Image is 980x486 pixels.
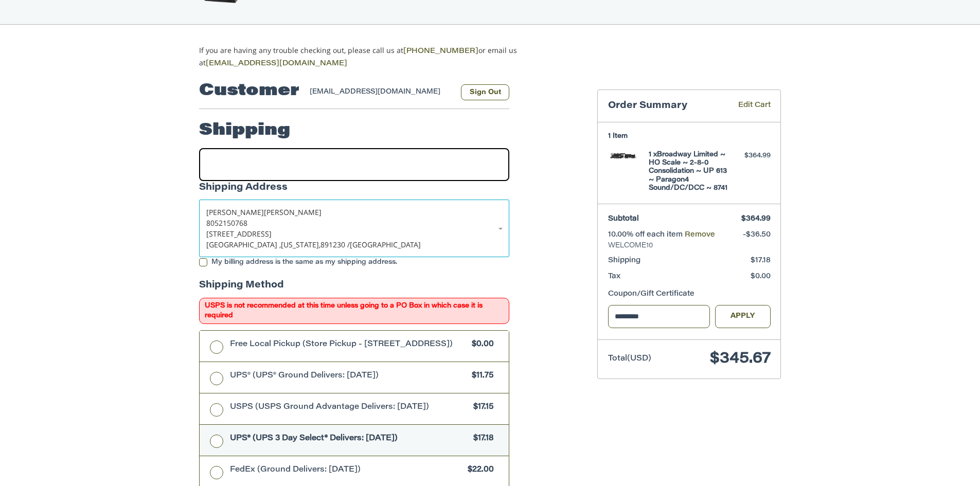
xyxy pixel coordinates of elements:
span: Tax [608,273,620,280]
span: 8052150768 [206,218,247,228]
span: USPS (USPS Ground Advantage Delivers: [DATE]) [230,402,469,413]
label: My billing address is the same as my shipping address. [199,258,509,266]
div: $364.99 [730,151,771,161]
span: [US_STATE], [281,240,320,249]
span: $22.00 [462,464,494,476]
span: 891230 / [320,240,350,249]
a: [EMAIL_ADDRESS][DOMAIN_NAME] [206,60,347,67]
span: Free Local Pickup (Store Pickup - [STREET_ADDRESS]) [230,339,467,351]
a: Remove [685,231,715,239]
div: [EMAIL_ADDRESS][DOMAIN_NAME] [310,87,451,100]
span: 10.00% off each item [608,231,685,239]
h2: Shipping [199,120,290,141]
span: Total (USD) [608,355,651,363]
span: [GEOGRAPHIC_DATA] [350,240,421,249]
span: $364.99 [741,215,771,223]
button: Apply [715,305,771,328]
span: Subtotal [608,215,639,223]
span: [PERSON_NAME] [206,207,264,217]
legend: Shipping Method [199,279,284,298]
div: Coupon/Gift Certificate [608,289,771,300]
span: UPS® (UPS® Ground Delivers: [DATE]) [230,370,467,382]
input: Gift Certificate or Coupon Code [608,305,710,328]
span: $17.18 [468,433,494,445]
span: Shipping [608,257,640,264]
span: $17.15 [468,402,494,413]
span: USPS is not recommended at this time unless going to a PO Box in which case it is required [199,298,509,324]
h4: 1 x Broadway Limited ~ HO Scale ~ 2-8-0 Consolidation ~ UP 613 ~ Paragon4 Sound/DC/DCC ~ 8741 [649,151,727,192]
span: $0.00 [751,273,771,280]
span: $345.67 [710,351,771,367]
span: UPS® (UPS 3 Day Select® Delivers: [DATE]) [230,433,469,445]
span: [STREET_ADDRESS] [206,229,272,239]
span: [GEOGRAPHIC_DATA] , [206,240,281,249]
a: Edit Cart [723,100,771,112]
h3: Order Summary [608,100,723,112]
legend: Shipping Address [199,181,288,200]
h2: Customer [199,81,299,101]
a: [PHONE_NUMBER] [403,48,478,55]
a: Enter or select a different address [199,200,509,257]
span: FedEx (Ground Delivers: [DATE]) [230,464,463,476]
h3: 1 Item [608,132,771,140]
button: Sign Out [461,84,509,100]
span: $11.75 [467,370,494,382]
p: If you are having any trouble checking out, please call us at or email us at [199,45,549,69]
span: [PERSON_NAME] [264,207,322,217]
span: $0.00 [467,339,494,351]
span: -$36.50 [743,231,771,239]
span: WELCOME10 [608,241,771,251]
span: $17.18 [751,257,771,264]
